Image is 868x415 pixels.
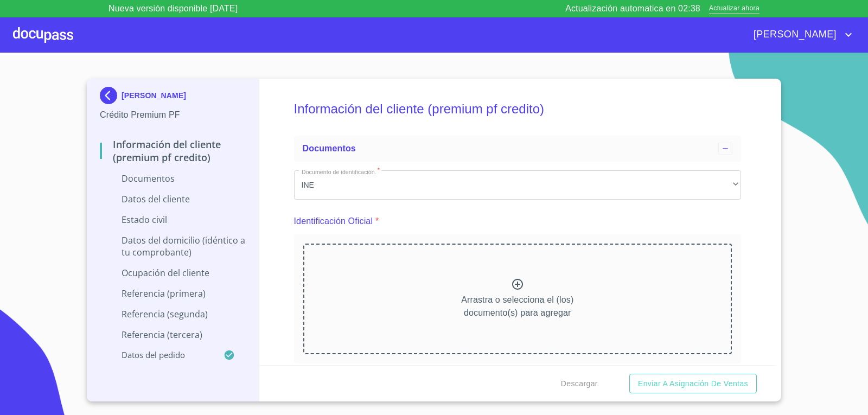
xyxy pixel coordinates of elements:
span: [PERSON_NAME] [745,26,842,43]
h5: Información del cliente (premium pf credito) [294,87,742,131]
p: Referencia (tercera) [100,329,246,341]
p: Documentos [100,173,246,184]
button: Descargar [557,374,602,394]
p: Nueva versión disponible [DATE] [108,2,238,15]
span: Documentos [303,144,356,153]
span: Actualizar ahora [709,3,759,15]
span: Enviar a Asignación de Ventas [638,377,748,391]
p: Actualización automatica en 02:38 [565,2,700,15]
img: Docupass spot blue [100,87,122,104]
p: Arrastra o selecciona el (los) documento(s) para agregar [461,293,573,320]
p: Referencia (segunda) [100,308,246,320]
button: Enviar a Asignación de Ventas [629,374,757,394]
p: Datos del pedido [100,349,224,360]
p: Crédito Premium PF [100,108,246,122]
button: account of current user [745,26,855,43]
div: INE [294,170,742,200]
p: Estado Civil [100,214,246,226]
div: Documentos [294,136,742,162]
p: Identificación Oficial [294,215,373,228]
p: Datos del domicilio (idéntico a tu comprobante) [100,234,246,258]
p: Referencia (primera) [100,288,246,299]
p: Ocupación del Cliente [100,267,246,279]
p: Información del cliente (premium pf credito) [100,138,246,164]
span: Descargar [561,377,598,391]
p: Datos del cliente [100,193,246,205]
div: [PERSON_NAME] [100,87,246,108]
p: [PERSON_NAME] [122,91,186,100]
